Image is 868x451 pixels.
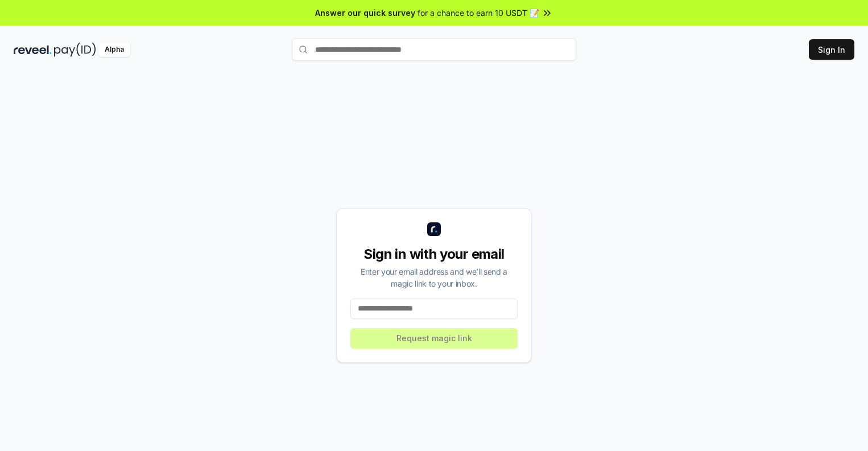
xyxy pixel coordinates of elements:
[315,7,415,19] span: Answer our quick survey
[98,43,130,57] div: Alpha
[14,43,52,57] img: reveel_dark
[54,43,96,57] img: pay_id
[427,222,441,236] img: logo_small
[350,245,518,263] div: Sign in with your email
[418,7,539,19] span: for a chance to earn 10 USDT 📝
[350,266,518,289] div: Enter your email address and we’ll send a magic link to your inbox.
[809,39,854,60] button: Sign In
